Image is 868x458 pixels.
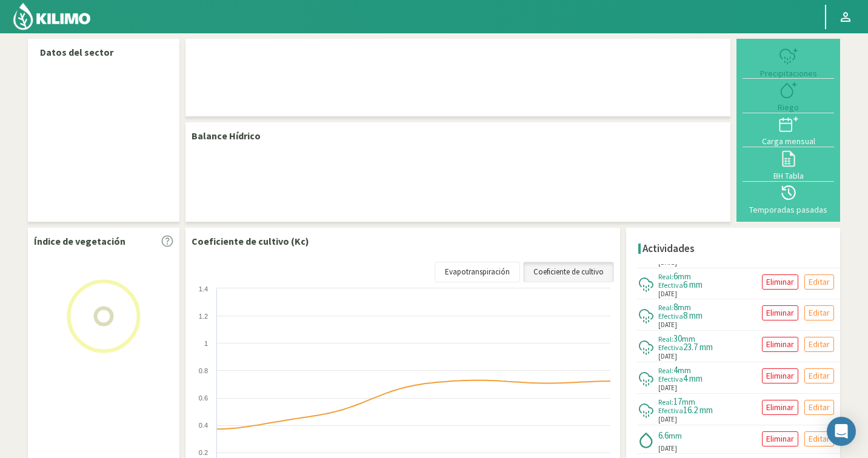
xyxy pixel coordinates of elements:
[192,234,309,248] p: Coeficiente de cultivo (Kc)
[746,137,830,145] div: Carga mensual
[746,103,830,111] div: Riego
[199,394,208,402] text: 0.6
[809,432,830,446] p: Editar
[658,289,677,299] span: [DATE]
[658,443,677,454] span: [DATE]
[658,351,677,362] span: [DATE]
[192,128,261,143] p: Balance Hídrico
[673,333,682,344] span: 30
[809,306,830,320] p: Editar
[199,313,208,320] text: 1.2
[743,45,834,79] button: Precipitaciones
[743,182,834,216] button: Temporadas pasadas
[766,306,794,320] p: Eliminar
[678,365,691,376] span: mm
[746,69,830,78] div: Precipitaciones
[683,373,703,384] span: 4 mm
[12,2,92,31] img: Kilimo
[658,414,677,425] span: [DATE]
[43,256,164,377] img: Loading...
[658,374,683,383] span: Efectiva
[762,368,798,383] button: Eliminar
[766,369,794,383] p: Eliminar
[804,305,834,320] button: Editar
[746,205,830,214] div: Temporadas pasadas
[658,397,673,407] span: Real:
[204,340,208,347] text: 1
[673,364,678,376] span: 4
[658,406,683,415] span: Efectiva
[673,270,678,282] span: 6
[658,303,673,312] span: Real:
[34,234,125,248] p: Índice de vegetación
[658,383,677,393] span: [DATE]
[804,400,834,415] button: Editar
[658,280,683,290] span: Efectiva
[643,243,695,254] h4: Actividades
[766,275,794,289] p: Eliminar
[743,79,834,113] button: Riego
[682,333,695,344] span: mm
[762,400,798,415] button: Eliminar
[804,368,834,383] button: Editar
[673,301,678,313] span: 8
[809,337,830,351] p: Editar
[809,275,830,289] p: Editar
[683,341,713,353] span: 23.7 mm
[683,404,713,416] span: 16.2 mm
[669,430,682,441] span: mm
[658,366,673,375] span: Real:
[743,147,834,181] button: BH Tabla
[40,45,167,59] p: Datos del sector
[683,310,703,321] span: 8 mm
[809,369,830,383] p: Editar
[804,337,834,352] button: Editar
[683,279,703,290] span: 6 mm
[682,396,695,407] span: mm
[762,274,798,290] button: Eliminar
[678,271,691,282] span: mm
[804,431,834,446] button: Editar
[658,430,669,441] span: 6.6
[523,262,614,282] a: Coeficiente de cultivo
[827,417,856,446] div: Open Intercom Messenger
[762,305,798,320] button: Eliminar
[746,171,830,180] div: BH Tabla
[658,311,683,320] span: Efectiva
[678,302,691,313] span: mm
[435,262,520,282] a: Evapotranspiración
[199,422,208,429] text: 0.4
[658,343,683,352] span: Efectiva
[673,396,682,407] span: 17
[658,272,673,281] span: Real:
[658,334,673,343] span: Real:
[199,285,208,293] text: 1.4
[766,400,794,414] p: Eliminar
[762,337,798,352] button: Eliminar
[766,337,794,351] p: Eliminar
[743,113,834,147] button: Carga mensual
[804,274,834,290] button: Editar
[809,400,830,414] p: Editar
[199,449,208,456] text: 0.2
[658,320,677,330] span: [DATE]
[762,431,798,446] button: Eliminar
[199,367,208,374] text: 0.8
[766,432,794,446] p: Eliminar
